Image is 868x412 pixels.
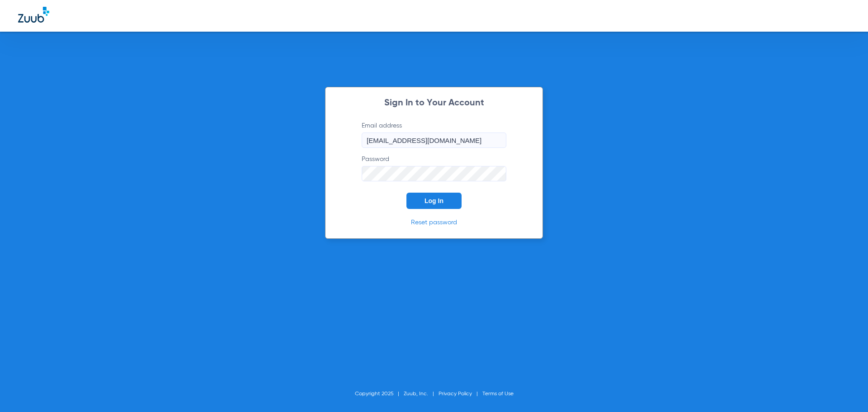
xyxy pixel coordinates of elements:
[362,155,506,181] label: Password
[404,389,439,398] li: Zuub, Inc.
[425,197,443,204] span: Log In
[362,121,506,148] label: Email address
[355,389,404,398] li: Copyright 2025
[411,219,457,226] a: Reset password
[439,391,472,397] a: Privacy Policy
[482,391,514,397] a: Terms of Use
[406,193,462,209] button: Log In
[18,7,49,23] img: Zuub Logo
[348,99,520,108] h2: Sign In to Your Account
[362,133,506,148] input: Email address
[362,166,506,181] input: Password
